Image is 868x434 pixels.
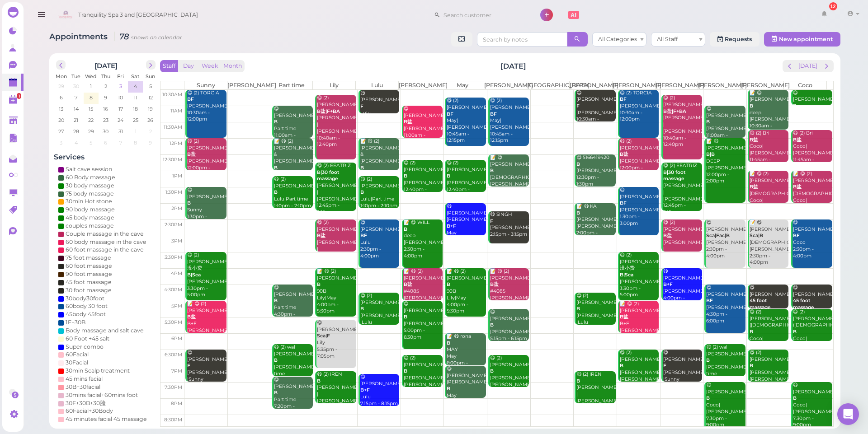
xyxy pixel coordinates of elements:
div: 😋 [PERSON_NAME] [PERSON_NAME] 11:00am - 12:00pm [403,106,443,145]
span: 1 [134,127,137,135]
div: 😋 (2) Bri Coco|[PERSON_NAME] 11:45am - 12:45pm [749,130,788,170]
span: 15 [88,105,94,113]
b: B盐 [620,151,628,157]
th: Sunny [184,81,227,89]
button: prev [56,60,66,70]
div: 😋 (2) TORCIA [PERSON_NAME]|Sunny 10:30am - 12:00pm [619,90,659,123]
th: [PERSON_NAME] [655,81,698,89]
div: 😋 [PERSON_NAME] [PERSON_NAME] May 2:00pm - 3:00pm [446,203,486,250]
b: Sca|F [317,333,330,339]
span: 12 [147,93,154,102]
b: B+F [663,281,673,287]
div: 😋 [PERSON_NAME] Coco 2:30pm - 4:00pm [793,219,832,259]
span: 11 [133,93,138,102]
div: 📝 😋 (2) [PERSON_NAME] [DEMOGRAPHIC_DATA] Coco|[PERSON_NAME] 1:00pm - 2:00pm [793,171,832,224]
b: B [187,200,191,206]
span: 8:30pm [164,417,182,423]
button: New appointment [764,32,840,47]
b: BF [490,111,497,117]
b: B [404,314,407,320]
h2: [DATE] [500,61,526,71]
b: B盐 [793,137,802,143]
span: 11:30am [164,124,182,130]
b: Sca|Fac|B [706,233,730,238]
b: B盐 [404,119,412,125]
input: Search by notes [477,32,567,47]
b: B [576,210,580,216]
b: B [750,103,753,109]
b: B盐 [317,233,325,238]
b: B [706,119,710,125]
b: B [404,226,407,232]
div: 60 foot massage [66,262,112,270]
b: B盐 [187,314,196,320]
b: B盐 [404,281,412,287]
div: 📝 😋 (2) [PERSON_NAME] #4085 [PERSON_NAME]|[PERSON_NAME] 4:00pm - 5:00pm [403,268,443,322]
b: B盐 [750,184,758,190]
b: B [447,281,450,287]
b: B [576,378,580,384]
b: BF [447,111,453,117]
span: Appointments [49,32,110,41]
span: All Staff [657,36,678,42]
div: 90 foot massage [66,270,112,278]
span: 10 [117,93,124,102]
b: B盐|F+BA [663,108,686,114]
span: 26 [146,116,154,124]
button: Month [221,60,245,72]
div: 45 minutes facial 45 massage [66,415,147,423]
b: B盐 [793,184,802,190]
b: B+F [360,387,370,393]
div: 📝 😋 (2) [PERSON_NAME] 90B Lily|May 4:00pm - 5:30pm [316,268,356,315]
b: B [317,378,321,384]
div: 1F+30B [66,318,85,327]
span: 17 [118,105,124,113]
div: 😋 (2) [PERSON_NAME] Lulu|Part time 1:10pm - 2:10pm [274,176,313,209]
b: B [706,395,710,401]
span: Wed [85,73,97,79]
span: 8 [133,139,138,147]
div: 😋 (2) EEATRIZ [PERSON_NAME] |[PERSON_NAME] 12:45pm - 2:15pm [316,163,356,216]
b: B [706,357,710,363]
div: 45 mins facial [66,375,103,383]
div: 📝 😋 [PERSON_NAME] [DEMOGRAPHIC_DATA] [PERSON_NAME] 12:30pm - 1:30pm [490,154,529,201]
div: Salt cave session [66,165,112,173]
b: 45 foot massage [750,298,771,310]
div: 😋 (2) [PERSON_NAME] [PERSON_NAME]|[PERSON_NAME] 6:40pm - 7:40pm [490,355,529,401]
span: 3 [59,139,63,147]
div: 📝 😋 [PERSON_NAME] deep [PERSON_NAME] 10:30am - 11:45am [749,90,788,136]
div: 📝 😋 (2) [PERSON_NAME] B+F [PERSON_NAME]|Sunny 5:00pm - 6:00pm [619,301,659,347]
span: 29 [87,127,95,135]
span: Tue [71,73,80,79]
th: Coco [783,81,826,89]
b: B [490,168,494,173]
div: 😋 (2) [PERSON_NAME] [PERSON_NAME] |[PERSON_NAME] 2:30pm - 3:30pm [663,219,702,273]
div: 😋 [PERSON_NAME] [PERSON_NAME] May 7:00pm - 8:00pm [446,366,486,412]
b: B盐 [663,233,672,238]
div: 😋 (2) [PERSON_NAME] May|[PERSON_NAME] 10:45am - 12:15pm [446,98,486,144]
div: 😋 [PERSON_NAME] Lily 5:35pm - 7:05pm [316,320,356,359]
div: 😋 [PERSON_NAME] Coco|[PERSON_NAME] 7:30pm - 9:00pm [706,382,745,429]
div: 😋 [PERSON_NAME] [PERSON_NAME] |Sunny 6:30pm - 7:30pm [663,350,702,396]
span: All Categories [598,36,637,42]
th: [PERSON_NAME] [613,81,656,89]
b: B [404,173,407,179]
button: Week [199,60,221,72]
div: 😋 (2) [PERSON_NAME] [PERSON_NAME]|[PERSON_NAME] 6:30pm - 7:30pm [749,350,788,396]
span: 7pm [171,368,182,374]
div: 😋 [PERSON_NAME] [PERSON_NAME] 2:30pm - 4:00pm [706,219,745,259]
div: 45body 45foot [66,310,106,318]
div: 😋 [PERSON_NAME] Coco 10:30am - 11:00am [793,90,832,130]
div: 😋 [PERSON_NAME] Coco|[PERSON_NAME] 4:30pm - 5:15pm [793,285,832,338]
b: B [447,340,450,346]
span: Fri [117,73,124,79]
div: 60 Body massage [66,173,115,182]
b: B [793,103,797,109]
div: Open Intercom Messenger [837,403,859,425]
b: B [274,357,278,363]
div: 😋 (2) [PERSON_NAME] [PERSON_NAME]|Sunny 12:00pm - 1:00pm [619,138,659,178]
b: B [360,306,364,312]
span: 14 [73,105,80,113]
div: 75 body massage [66,190,114,198]
b: B [317,281,321,287]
